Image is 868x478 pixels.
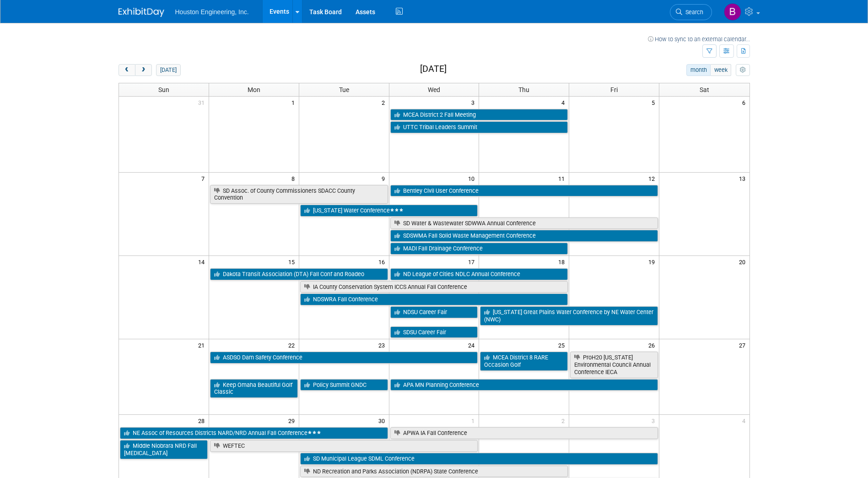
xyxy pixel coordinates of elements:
span: 17 [467,256,479,267]
span: 20 [738,256,749,267]
span: Mon [248,86,260,93]
a: [US_STATE] Great Plains Water Conference by NE Water Center (NWC) [480,306,658,325]
span: 3 [470,97,479,108]
button: month [686,64,711,76]
span: 21 [197,339,209,351]
span: 9 [381,173,389,184]
span: 30 [377,415,389,426]
h2: [DATE] [420,64,447,74]
a: NDSU Career Fair [390,306,478,318]
span: Thu [518,86,529,93]
img: ExhibitDay [119,8,164,17]
span: 26 [647,339,659,351]
a: SDSWMA Fall Solid Waste Management Conference [390,230,658,242]
span: 5 [651,97,659,108]
span: 4 [561,97,569,108]
a: How to sync to an external calendar... [648,36,750,43]
img: Bonnie Marsaa [724,3,741,21]
a: [US_STATE] Water Conference [300,205,478,217]
a: APA MN Planning Conference [390,379,658,391]
a: Search [670,4,712,20]
a: IA County Conservation System ICCS Annual Fall Conference [300,281,568,293]
span: 28 [197,415,209,426]
a: MCEA District 2 Fall Meeting [390,109,568,121]
a: WEFTEC [210,440,478,452]
span: 22 [287,339,299,351]
span: 4 [741,415,749,426]
span: 1 [291,97,299,108]
a: NDSWRA Fall Conference [300,293,568,305]
span: 3 [651,415,659,426]
span: 11 [557,173,569,184]
span: 29 [287,415,299,426]
span: Tue [339,86,349,93]
span: 19 [647,256,659,267]
a: Dakota Transit Association (DTA) Fall Conf and Roadeo [210,268,388,280]
span: 8 [291,173,299,184]
a: SD Water & Wastewater SDWWA Annual Conference [390,217,658,229]
a: Keep Omaha Beautiful Golf Classic [210,379,298,398]
span: 1 [470,415,479,426]
span: 24 [467,339,479,351]
span: 16 [377,256,389,267]
span: 6 [741,97,749,108]
a: SD Municipal League SDML Conference [300,453,658,465]
a: APWA IA Fall Conference [390,427,658,439]
button: week [710,64,731,76]
span: 2 [381,97,389,108]
span: Houston Engineering, Inc. [175,8,249,16]
span: 7 [200,173,209,184]
a: Policy Summit GNDC [300,379,388,391]
a: ProH20 [US_STATE] Environmental Council Annual Conference IECA [570,352,658,378]
span: 23 [377,339,389,351]
span: 25 [557,339,569,351]
span: 15 [287,256,299,267]
span: 10 [467,173,479,184]
button: next [135,64,152,76]
a: MADI Fall Drainage Conference [390,243,568,255]
a: NE Assoc of Resources Districts NARD/NRD Annual Fall Conference [120,427,388,439]
a: Bentley Civil User Conference [390,185,658,197]
a: UTTC Tribal Leaders Summit [390,121,568,133]
span: 14 [197,256,209,267]
a: Middle Niobrara NRD Fall [MEDICAL_DATA] [120,440,208,459]
button: prev [119,64,135,76]
span: Sun [158,86,169,93]
span: 27 [738,339,749,351]
span: 18 [557,256,569,267]
a: ND League of Cities NDLC Annual Conference [390,268,568,280]
button: [DATE] [156,64,180,76]
a: MCEA District 8 RARE Occasion Golf [480,352,568,370]
i: Personalize Calendar [740,67,746,73]
span: 12 [647,173,659,184]
a: SDSU Career Fair [390,326,478,338]
span: Sat [700,86,709,93]
span: Fri [610,86,618,93]
span: 2 [561,415,569,426]
span: Search [682,9,703,16]
span: 13 [738,173,749,184]
span: Wed [428,86,440,93]
button: myCustomButton [736,64,749,76]
a: ASDSO Dam Safety Conference [210,352,478,364]
span: 31 [197,97,209,108]
a: SD Assoc. of County Commissioners SDACC County Convention [210,185,388,204]
a: ND Recreation and Parks Association (NDRPA) State Conference [300,466,568,478]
